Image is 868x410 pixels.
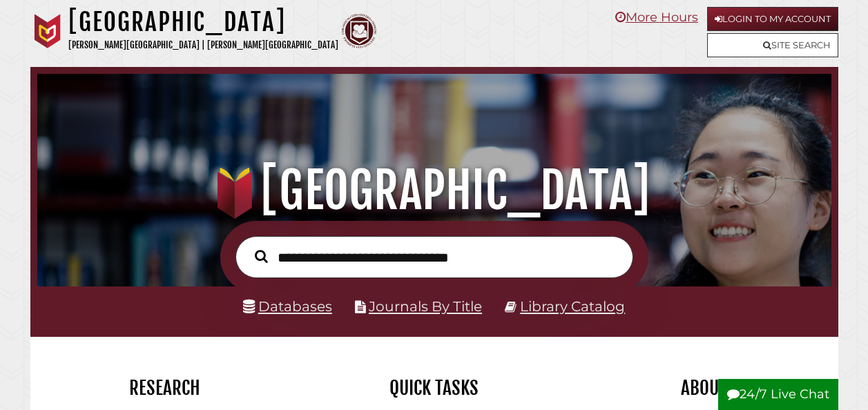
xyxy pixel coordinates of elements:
[615,10,698,25] a: More Hours
[342,14,376,48] img: Calvin Theological Seminary
[41,376,289,400] h2: Research
[30,14,65,48] img: Calvin University
[243,298,332,315] a: Databases
[68,7,338,37] h1: [GEOGRAPHIC_DATA]
[68,37,338,53] p: [PERSON_NAME][GEOGRAPHIC_DATA] | [PERSON_NAME][GEOGRAPHIC_DATA]
[50,160,818,221] h1: [GEOGRAPHIC_DATA]
[255,249,268,263] i: Search
[248,246,275,266] button: Search
[579,376,828,400] h2: About
[310,376,559,400] h2: Quick Tasks
[520,298,625,315] a: Library Catalog
[707,7,838,31] a: Login to My Account
[707,33,838,57] a: Site Search
[369,298,482,315] a: Journals By Title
